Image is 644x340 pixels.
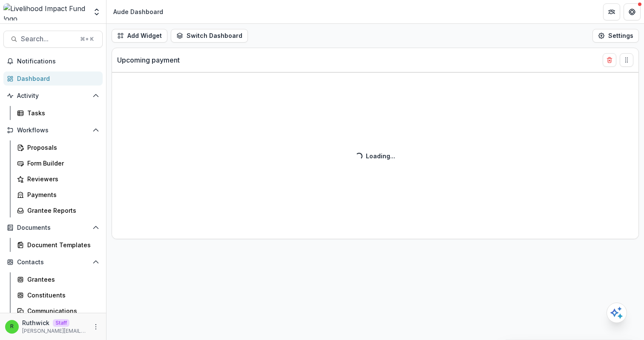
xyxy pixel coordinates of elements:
[27,291,96,300] div: Constituents
[17,127,89,134] span: Workflows
[91,3,103,20] button: Open entity switcher
[17,74,96,83] div: Dashboard
[14,140,103,154] a: Proposals
[14,304,103,318] a: Communications
[27,306,96,315] div: Communications
[17,224,89,231] span: Documents
[3,255,103,269] button: Open Contacts
[14,288,103,302] a: Constituents
[171,29,248,43] button: Switch Dashboard
[3,89,103,103] button: Open Activity
[14,106,103,120] a: Tasks
[53,319,69,327] p: Staff
[603,53,616,67] button: Delete card
[117,55,180,65] p: Upcoming payment
[110,6,167,18] nav: breadcrumb
[14,272,103,286] a: Grantees
[112,29,167,43] button: Add Widget
[27,240,96,249] div: Document Templates
[603,3,620,20] button: Partners
[27,275,96,284] div: Grantees
[14,203,103,217] a: Grantee Reports
[14,172,103,186] a: Reviewers
[17,58,99,65] span: Notifications
[27,143,96,152] div: Proposals
[3,221,103,234] button: Open Documents
[3,3,87,20] img: Livelihood Impact Fund logo
[14,188,103,202] a: Payments
[3,71,103,86] a: Dashboard
[624,3,641,20] button: Get Help
[17,92,89,100] span: Activity
[22,327,87,335] p: [PERSON_NAME][EMAIL_ADDRESS][DOMAIN_NAME]
[113,7,163,16] div: Aude Dashboard
[607,303,627,323] button: Open AI Assistant
[22,318,49,327] p: Ruthwick
[592,29,639,43] button: Settings
[17,259,89,266] span: Contacts
[3,123,103,137] button: Open Workflows
[78,34,95,44] div: ⌘ + K
[27,109,96,117] div: Tasks
[21,35,75,43] span: Search...
[3,54,103,68] button: Notifications
[27,159,96,168] div: Form Builder
[3,31,103,48] button: Search...
[27,174,96,183] div: Reviewers
[27,206,96,215] div: Grantee Reports
[91,322,101,332] button: More
[14,238,103,252] a: Document Templates
[27,190,96,199] div: Payments
[14,156,103,170] a: Form Builder
[10,324,14,329] div: Ruthwick
[620,53,633,67] button: Drag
